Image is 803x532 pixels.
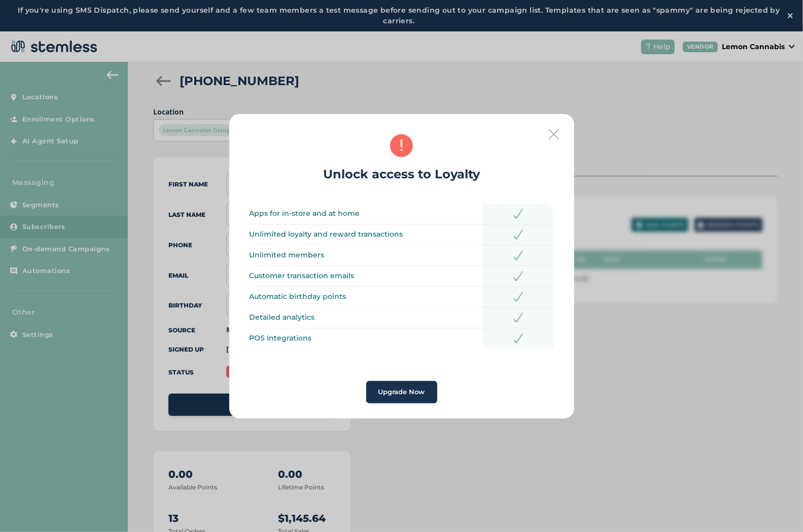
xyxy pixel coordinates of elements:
label: Unlimited members [250,250,483,260]
img: icon-alert-36bd8290.svg [390,134,413,157]
label: Unlimited loyalty and reward transactions [250,230,483,239]
label: Detailed analytics [250,313,483,322]
h2: Unlock access to Loyalty [323,165,480,183]
label: Automatic birthday points [250,292,483,301]
span: Upgrade Now [378,387,425,397]
label: POS Integrations [250,333,483,343]
label: Customer transaction emails [250,271,483,281]
label: Apps for in-store and at home [250,209,483,218]
button: Upgrade Now [366,381,437,403]
iframe: Chat Widget [752,483,803,532]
